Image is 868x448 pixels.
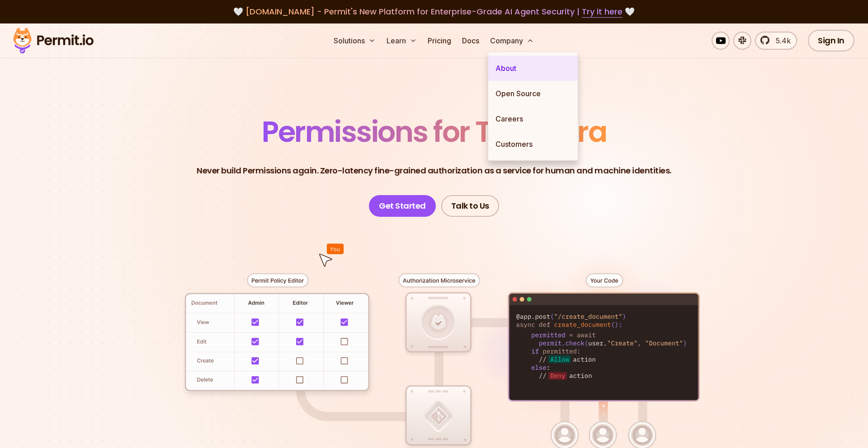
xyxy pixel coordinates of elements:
[755,32,797,50] a: 5.4k
[197,164,671,177] p: Never build Permissions again. Zero-latency fine-grained authorization as a service for human and...
[245,6,623,17] span: [DOMAIN_NAME] - Permit's New Platform for Enterprise-Grade AI Agent Security |
[9,25,98,56] img: Permit logo
[458,32,483,50] a: Docs
[424,32,455,50] a: Pricing
[383,32,420,50] button: Learn
[369,195,436,217] a: Get Started
[808,30,854,51] a: Sign In
[488,56,578,81] a: About
[582,6,623,18] a: Try it here
[22,5,846,18] div: 🤍 🤍
[330,32,379,50] button: Solutions
[262,112,606,152] span: Permissions for The AI Era
[441,195,499,217] a: Talk to Us
[486,32,538,50] button: Company
[488,131,578,157] a: Customers
[770,35,791,46] span: 5.4k
[488,106,578,131] a: Careers
[488,81,578,106] a: Open Source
